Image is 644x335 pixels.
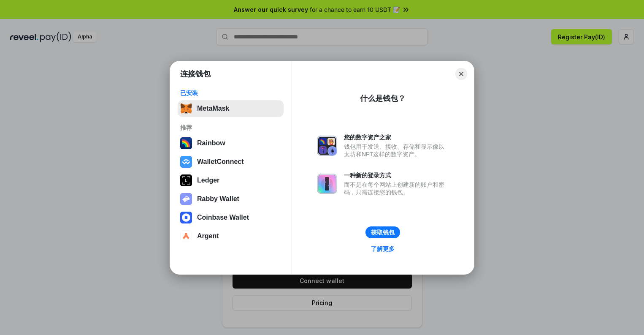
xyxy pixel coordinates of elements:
div: 而不是在每个网站上创建新的账户和密码，只需连接您的钱包。 [344,181,449,196]
button: 获取钱包 [365,226,400,238]
img: svg+xml,%3Csvg%20width%3D%2228%22%20height%3D%2228%22%20viewBox%3D%220%200%2028%2028%22%20fill%3D... [180,212,192,223]
h1: 连接钱包 [180,69,211,79]
div: 一种新的登录方式 [344,172,449,179]
img: svg+xml,%3Csvg%20xmlns%3D%22http%3A%2F%2Fwww.w3.org%2F2000%2Fsvg%22%20width%3D%2228%22%20height%3... [180,174,192,186]
div: Rainbow [197,139,225,147]
button: WalletConnect [178,153,284,170]
div: 您的数字资产之家 [344,133,449,141]
button: Rabby Wallet [178,191,284,207]
div: 了解更多 [371,245,395,253]
button: MetaMask [178,100,284,117]
img: svg+xml,%3Csvg%20width%3D%22120%22%20height%3D%22120%22%20viewBox%3D%220%200%20120%20120%22%20fil... [180,137,192,149]
div: 钱包用于发送、接收、存储和显示像以太坊和NFT这样的数字资产。 [344,143,449,158]
div: WalletConnect [197,158,244,166]
img: svg+xml,%3Csvg%20fill%3D%22none%22%20height%3D%2233%22%20viewBox%3D%220%200%2035%2033%22%20width%... [180,103,192,114]
div: 获取钱包 [371,229,395,236]
img: svg+xml,%3Csvg%20width%3D%2228%22%20height%3D%2228%22%20viewBox%3D%220%200%2028%2028%22%20fill%3D... [180,156,192,168]
button: Rainbow [178,135,284,152]
button: Coinbase Wallet [178,209,284,226]
div: Ledger [197,177,219,184]
img: svg+xml,%3Csvg%20width%3D%2228%22%20height%3D%2228%22%20viewBox%3D%220%200%2028%2028%22%20fill%3D... [180,230,192,242]
div: MetaMask [197,105,229,112]
div: 什么是钱包？ [360,93,406,103]
button: Argent [178,228,284,245]
div: Coinbase Wallet [197,214,249,221]
img: svg+xml,%3Csvg%20xmlns%3D%22http%3A%2F%2Fwww.w3.org%2F2000%2Fsvg%22%20fill%3D%22none%22%20viewBox... [317,174,337,194]
a: 了解更多 [366,243,400,254]
div: 推荐 [180,124,281,131]
img: svg+xml,%3Csvg%20xmlns%3D%22http%3A%2F%2Fwww.w3.org%2F2000%2Fsvg%22%20fill%3D%22none%22%20viewBox... [180,193,192,205]
button: Close [455,68,467,80]
img: svg+xml,%3Csvg%20xmlns%3D%22http%3A%2F%2Fwww.w3.org%2F2000%2Fsvg%22%20fill%3D%22none%22%20viewBox... [317,136,337,156]
div: 已安装 [180,89,281,97]
button: Ledger [178,172,284,189]
div: Rabby Wallet [197,195,239,203]
div: Argent [197,232,219,240]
